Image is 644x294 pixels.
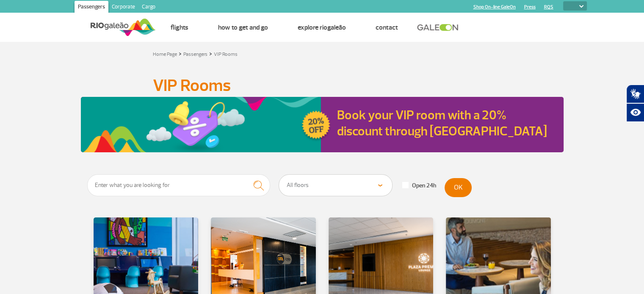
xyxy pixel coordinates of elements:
[214,51,238,58] a: VIP Rooms
[402,182,436,190] label: Open 24h
[171,23,188,32] a: Flights
[209,49,212,58] a: >
[626,85,644,103] button: Abrir tradutor de língua de sinais.
[473,4,516,10] a: Shop On-line GaleOn
[626,85,644,122] div: Plugin de acessibilidade da Hand Talk.
[337,107,547,139] a: Book your VIP room with a 20% discount through [GEOGRAPHIC_DATA]
[626,103,644,122] button: Abrir recursos assistivos.
[218,23,268,32] a: How to get and go
[183,51,207,58] a: Passengers
[445,178,472,197] button: OK
[153,51,177,58] a: Home Page
[108,1,138,14] a: Corporate
[524,4,536,10] a: Press
[298,23,346,32] a: Explore RIOgaleão
[376,23,398,32] a: Contact
[75,1,108,14] a: Passengers
[81,97,332,152] img: Book your VIP room with a 20% discount through GaleON
[87,174,271,196] input: Enter what you are looking for
[544,4,553,10] a: RQS
[138,1,159,14] a: Cargo
[179,49,182,58] a: >
[153,78,492,93] h1: VIP Rooms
